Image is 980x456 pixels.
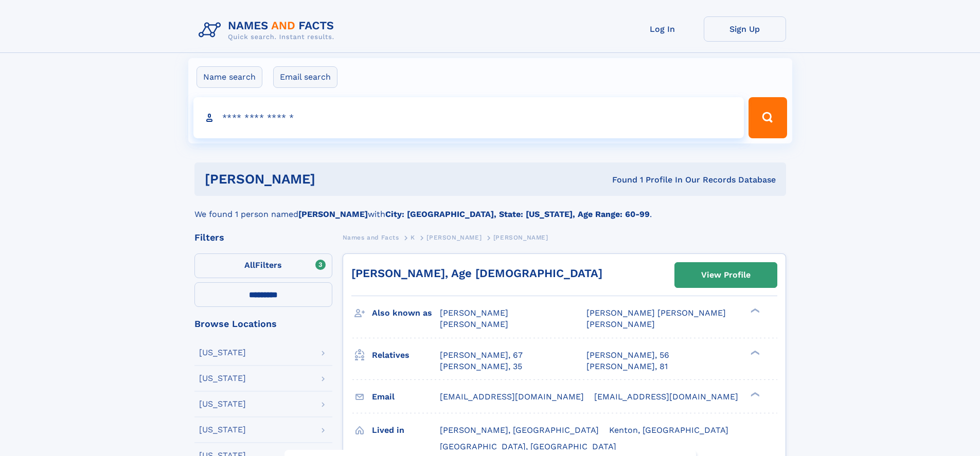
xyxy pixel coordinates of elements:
[194,253,332,278] label: Filters
[748,391,760,397] div: ❯
[594,392,738,402] span: [EMAIL_ADDRESS][DOMAIN_NAME]
[411,231,415,244] a: K
[351,267,602,280] a: [PERSON_NAME], Age [DEMOGRAPHIC_DATA]
[372,346,440,364] h3: Relatives
[440,361,522,372] a: [PERSON_NAME], 35
[586,361,668,372] a: [PERSON_NAME], 81
[199,374,246,382] div: [US_STATE]
[440,350,523,361] a: [PERSON_NAME], 67
[194,196,786,221] div: We found 1 person named with .
[372,304,440,322] h3: Also known as
[385,209,650,219] b: City: [GEOGRAPHIC_DATA], State: [US_STATE], Age Range: 60-99
[586,350,669,361] a: [PERSON_NAME], 56
[298,209,368,219] b: [PERSON_NAME]
[194,16,343,44] img: Logo Names and Facts
[426,234,482,241] span: [PERSON_NAME]
[411,234,415,241] span: K
[493,234,548,241] span: [PERSON_NAME]
[244,260,255,270] span: All
[426,231,482,244] a: [PERSON_NAME]
[749,97,787,138] button: Search Button
[704,16,786,42] a: Sign Up
[273,66,337,88] label: Email search
[199,400,246,408] div: [US_STATE]
[440,392,584,402] span: [EMAIL_ADDRESS][DOMAIN_NAME]
[440,425,599,435] span: [PERSON_NAME], [GEOGRAPHIC_DATA]
[748,349,760,356] div: ❯
[372,422,440,439] h3: Lived in
[440,442,616,451] span: [GEOGRAPHIC_DATA], [GEOGRAPHIC_DATA]
[194,319,332,329] div: Browse Locations
[586,319,655,329] span: [PERSON_NAME]
[197,66,262,88] label: Name search
[464,174,776,186] div: Found 1 Profile In Our Records Database
[199,426,246,434] div: [US_STATE]
[440,319,508,329] span: [PERSON_NAME]
[609,425,728,435] span: Kenton, [GEOGRAPHIC_DATA]
[372,388,440,406] h3: Email
[194,233,332,242] div: Filters
[748,307,760,314] div: ❯
[193,97,744,138] input: search input
[586,308,726,318] span: [PERSON_NAME] [PERSON_NAME]
[343,231,399,244] a: Names and Facts
[701,263,751,287] div: View Profile
[675,263,777,287] a: View Profile
[199,349,246,357] div: [US_STATE]
[621,16,704,42] a: Log In
[205,173,464,186] h1: [PERSON_NAME]
[440,308,508,318] span: [PERSON_NAME]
